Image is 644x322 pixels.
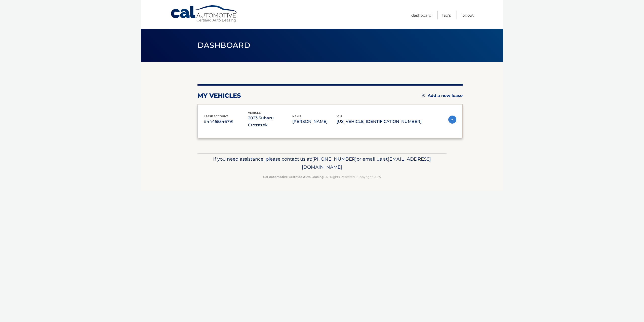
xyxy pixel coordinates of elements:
[337,115,342,118] span: vin
[204,118,248,125] p: #44455546791
[448,116,456,124] img: accordion-active.svg
[170,5,238,23] a: Cal Automotive
[422,93,463,98] a: Add a new lease
[292,115,301,118] span: name
[312,156,357,162] span: [PHONE_NUMBER]
[462,11,474,19] a: Logout
[197,92,241,99] h2: my vehicles
[204,115,228,118] span: lease account
[201,155,443,171] p: If you need assistance, please contact us at: or email us at
[292,118,337,125] p: [PERSON_NAME]
[197,41,250,50] span: Dashboard
[422,94,425,97] img: add.svg
[248,115,292,129] p: 2023 Subaru Crosstrek
[442,11,451,19] a: FAQ's
[263,175,324,179] strong: Cal Automotive Certified Auto Leasing
[337,118,422,125] p: [US_VEHICLE_IDENTIFICATION_NUMBER]
[201,174,443,180] p: - All Rights Reserved - Copyright 2025
[411,11,431,19] a: Dashboard
[248,111,261,115] span: vehicle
